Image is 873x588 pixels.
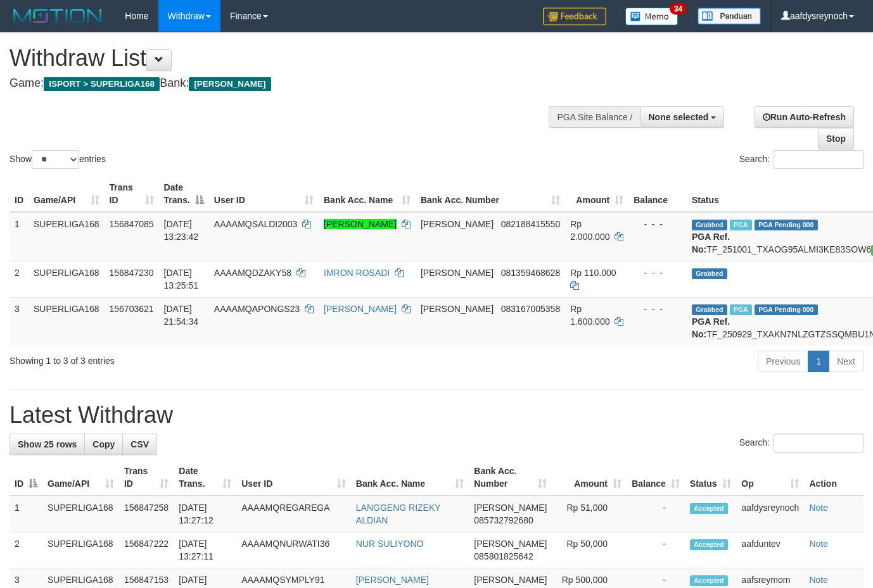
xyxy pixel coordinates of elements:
[474,515,533,525] span: Copy 085732792680 to clipboard
[692,232,730,254] b: PGA Ref. No:
[84,434,123,455] a: Copy
[758,351,808,372] a: Previous
[10,176,29,212] th: ID
[549,106,640,128] div: PGA Site Balance /
[469,460,552,496] th: Bank Acc. Number: activate to sort column ascending
[649,112,709,122] span: None selected
[10,212,29,261] td: 1
[552,532,627,568] td: Rp 50,000
[543,8,606,25] img: Feedback.jpg
[625,8,679,25] img: Button%20Memo.svg
[10,6,106,25] img: MOTION_logo.png
[10,261,29,297] td: 2
[670,3,687,15] span: 34
[755,106,854,128] a: Run Auto-Refresh
[698,8,761,25] img: panduan.png
[110,268,154,278] span: 156847230
[730,220,752,230] span: Marked by aafheankoy
[119,460,174,496] th: Trans ID: activate to sort column ascending
[755,304,818,315] span: PGA Pending
[627,460,685,496] th: Balance: activate to sort column ascending
[351,460,469,496] th: Bank Acc. Name: activate to sort column ascending
[640,106,725,128] button: None selected
[501,219,560,229] span: Copy 082188415550 to clipboard
[42,496,119,532] td: SUPERLIGA168
[356,503,441,525] a: LANGGENG RIZEKY ALDIAN
[236,496,351,532] td: AAAAMQREGAREGA
[29,297,105,346] td: SUPERLIGA168
[319,176,416,212] th: Bank Acc. Name: activate to sort column ascending
[634,218,682,230] div: - - -
[565,176,628,212] th: Amount: activate to sort column ascending
[692,316,730,339] b: PGA Ref. No:
[804,460,863,496] th: Action
[692,220,727,230] span: Grabbed
[44,77,160,91] span: ISPORT > SUPERLIGA168
[105,176,159,212] th: Trans ID: activate to sort column ascending
[110,219,154,229] span: 156847085
[324,268,390,278] a: IMRON ROSADI
[236,532,351,568] td: AAAAMQNURWATI36
[474,539,547,549] span: [PERSON_NAME]
[324,219,397,229] a: [PERSON_NAME]
[174,532,236,568] td: [DATE] 13:27:11
[570,304,609,327] span: Rp 1.600.000
[131,439,149,449] span: CSV
[92,439,115,449] span: Copy
[808,351,829,372] a: 1
[10,496,42,532] td: 1
[159,176,209,212] th: Date Trans.: activate to sort column descending
[164,268,199,291] span: [DATE] 13:25:51
[214,304,300,314] span: AAAAMQAPONGS23
[736,532,804,568] td: aafduntev
[829,351,863,372] a: Next
[552,460,627,496] th: Amount: activate to sort column ascending
[42,532,119,568] td: SUPERLIGA168
[174,496,236,532] td: [DATE] 13:27:12
[236,460,351,496] th: User ID: activate to sort column ascending
[10,46,570,71] h1: Withdraw List
[474,575,547,585] span: [PERSON_NAME]
[421,268,494,278] span: [PERSON_NAME]
[809,539,828,549] a: Note
[421,219,494,229] span: [PERSON_NAME]
[214,268,291,278] span: AAAAMQDZAKY58
[10,349,354,367] div: Showing 1 to 3 of 3 entries
[692,304,727,315] span: Grabbed
[174,460,236,496] th: Date Trans.: activate to sort column ascending
[10,150,106,169] label: Show entries
[122,434,157,455] a: CSV
[627,532,685,568] td: -
[730,304,752,315] span: Marked by aafchhiseyha
[809,503,828,513] a: Note
[10,77,570,90] h4: Game: Bank:
[29,261,105,297] td: SUPERLIGA168
[634,303,682,315] div: - - -
[774,434,863,453] input: Search:
[416,176,565,212] th: Bank Acc. Number: activate to sort column ascending
[356,575,429,585] a: [PERSON_NAME]
[119,532,174,568] td: 156847222
[10,532,42,568] td: 2
[29,176,105,212] th: Game/API: activate to sort column ascending
[755,220,818,230] span: PGA Pending
[32,150,79,169] select: Showentries
[474,551,533,561] span: Copy 085801825642 to clipboard
[818,128,854,149] a: Stop
[10,460,42,496] th: ID: activate to sort column descending
[119,496,174,532] td: 156847258
[627,496,685,532] td: -
[628,176,687,212] th: Balance
[739,434,863,453] label: Search:
[18,439,77,449] span: Show 25 rows
[189,77,271,91] span: [PERSON_NAME]
[164,304,199,327] span: [DATE] 21:54:34
[690,539,728,550] span: Accepted
[774,150,863,169] input: Search:
[570,268,616,278] span: Rp 110.000
[10,403,863,428] h1: Latest Withdraw
[809,575,828,585] a: Note
[570,219,609,242] span: Rp 2.000.000
[634,266,682,279] div: - - -
[10,297,29,346] td: 3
